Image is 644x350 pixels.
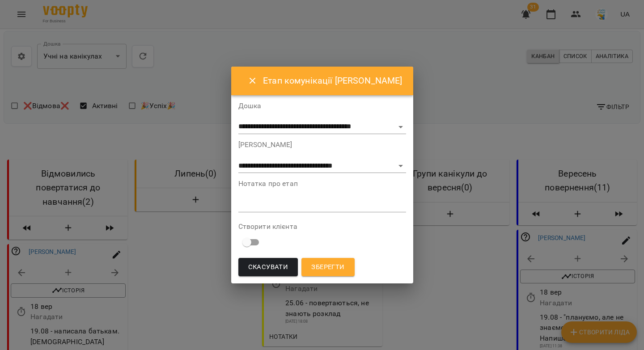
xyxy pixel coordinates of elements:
[238,223,406,230] label: Створити клієнта
[238,102,406,110] label: Дошка
[238,141,406,148] label: [PERSON_NAME]
[301,258,354,277] button: Зберегти
[263,74,402,88] h6: Етап комунікації [PERSON_NAME]
[238,180,406,187] label: Нотатка про етап
[242,70,263,92] button: Close
[238,258,298,277] button: Скасувати
[311,261,344,273] span: Зберегти
[248,261,288,273] span: Скасувати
